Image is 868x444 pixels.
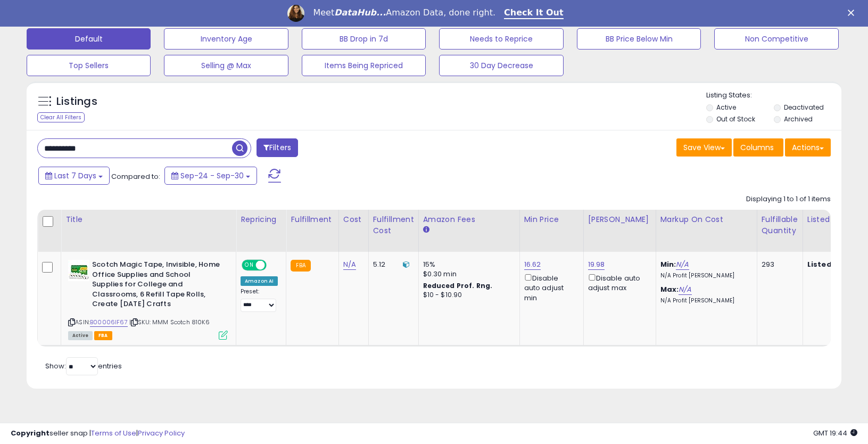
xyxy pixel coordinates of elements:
[11,429,185,439] div: seller snap | |
[660,284,679,294] b: Max:
[302,55,426,76] button: Items Being Repriced
[676,138,732,157] button: Save View
[423,291,511,300] div: $10 - $10.90
[588,214,651,225] div: [PERSON_NAME]
[762,214,798,236] div: Fulfillable Quantity
[54,170,96,181] span: Last 7 Days
[733,138,783,157] button: Columns
[423,214,515,225] div: Amazon Fees
[524,214,579,225] div: Min Price
[241,214,282,225] div: Repricing
[27,28,151,50] button: Default
[439,55,563,76] button: 30 Day Decrease
[94,331,112,340] span: FBA
[291,260,310,272] small: FBA
[660,297,749,305] p: N/A Profit [PERSON_NAME]
[334,7,386,18] i: DataHub...
[343,259,356,270] a: N/A
[423,260,511,269] div: 15%
[423,281,493,290] b: Reduced Prof. Rng.
[38,167,110,185] button: Last 7 Days
[313,7,495,18] div: Meet Amazon Data, done right.
[807,259,856,269] b: Listed Price:
[302,28,426,50] button: BB Drop in 7d
[257,138,298,157] button: Filters
[714,28,838,50] button: Non Competitive
[716,114,755,124] label: Out of Stock
[504,7,564,19] a: Check It Out
[265,261,282,270] span: OFF
[706,91,841,101] p: Listing States:
[56,94,97,109] h5: Listings
[656,210,757,252] th: The percentage added to the cost of goods (COGS) that forms the calculator for Min & Max prices.
[588,259,605,270] a: 19.98
[111,171,160,182] span: Compared to:
[92,260,221,312] b: Scotch Magic Tape, Invisible, Home Office Supplies and School Supplies for College and Classrooms...
[241,276,278,286] div: Amazon AI
[45,361,122,371] span: Show: entries
[423,269,511,279] div: $0.30 min
[679,284,691,295] a: N/A
[129,318,210,326] span: | SKU: MMM Scotch 810K6
[68,260,89,281] img: 41Of9Y7Yy9L._SL40_.jpg
[243,261,256,270] span: ON
[37,112,85,122] div: Clear All Filters
[784,114,813,124] label: Archived
[164,28,288,50] button: Inventory Age
[423,225,429,235] small: Amazon Fees.
[11,428,49,438] strong: Copyright
[373,260,410,269] div: 5.12
[138,428,185,438] a: Privacy Policy
[660,214,753,225] div: Markup on Cost
[660,272,749,279] p: N/A Profit [PERSON_NAME]
[180,170,244,181] span: Sep-24 - Sep-30
[164,55,288,76] button: Selling @ Max
[716,103,736,112] label: Active
[343,214,364,225] div: Cost
[164,167,257,185] button: Sep-24 - Sep-30
[660,259,676,269] b: Min:
[577,28,701,50] button: BB Price Below Min
[848,10,858,16] div: Close
[91,428,136,438] a: Terms of Use
[373,214,414,236] div: Fulfillment Cost
[813,428,857,438] span: 2025-10-10 19:44 GMT
[746,194,831,204] div: Displaying 1 to 1 of 1 items
[784,103,824,112] label: Deactivated
[676,259,689,270] a: N/A
[524,272,575,303] div: Disable auto adjust min
[241,288,278,312] div: Preset:
[287,5,304,22] img: Profile image for Georgie
[68,260,228,339] div: ASIN:
[291,214,334,225] div: Fulfillment
[740,142,774,153] span: Columns
[588,272,648,293] div: Disable auto adjust max
[68,331,93,340] span: All listings currently available for purchase on Amazon
[524,259,541,270] a: 16.62
[27,55,151,76] button: Top Sellers
[785,138,831,157] button: Actions
[90,318,128,327] a: B00006IF67
[762,260,795,269] div: 293
[65,214,232,225] div: Title
[439,28,563,50] button: Needs to Reprice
